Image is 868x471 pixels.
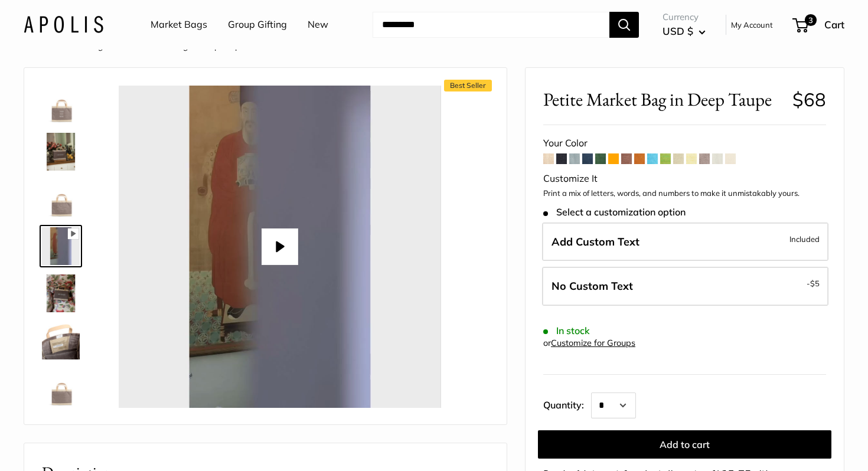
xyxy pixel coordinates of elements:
img: Petite Market Bag in Deep Taupe [42,227,80,265]
div: Customize It [543,170,826,188]
span: $68 [792,88,826,111]
span: - [807,276,820,290]
span: Petite Market Bag in Deep Taupe [119,41,244,51]
a: Petite Market Bag in Deep Taupe [40,178,82,220]
p: Print a mix of letters, words, and numbers to make it unmistakably yours. [543,188,826,199]
span: No Custom Text [552,279,633,293]
span: Cart [824,18,844,31]
a: Petite Market Bag in Deep Taupe [40,319,82,362]
span: USD $ [663,25,693,37]
a: Market Bags [58,41,107,51]
label: Quantity: [543,389,591,418]
a: Group Gifting [228,16,287,34]
span: Currency [663,9,706,25]
label: Leave Blank [542,267,828,306]
span: $5 [810,279,820,288]
a: Petite Market Bag in Deep Taupe [40,225,82,267]
img: Petite Market Bag in Deep Taupe [42,133,80,171]
span: 3 [805,14,817,26]
button: Search [609,12,639,38]
a: Petite Market Bag in Deep Taupe [40,367,82,409]
span: Add Custom Text [552,235,639,248]
label: Add Custom Text [542,223,828,261]
a: New [308,16,328,34]
span: Petite Market Bag in Deep Taupe [543,89,784,110]
span: Best Seller [444,80,492,91]
img: Petite Market Bag in Deep Taupe [42,86,80,123]
a: Petite Market Bag in Deep Taupe [40,272,82,315]
a: 3 Cart [794,15,844,34]
input: Search... [373,12,609,38]
a: Market Bags [151,16,207,34]
div: Your Color [543,135,826,152]
span: Select a customization option [543,207,686,218]
img: Petite Market Bag in Deep Taupe [42,369,80,407]
a: Home [24,41,47,51]
a: Petite Market Bag in Deep Taupe [40,130,82,173]
a: Customize for Groups [551,338,635,348]
div: or [543,335,635,351]
a: Petite Market Bag in Deep Taupe [40,83,82,126]
img: Apolis [24,16,103,33]
img: Petite Market Bag in Deep Taupe [42,180,80,218]
button: Play [262,228,298,265]
img: Petite Market Bag in Deep Taupe [42,322,80,359]
span: In stock [543,325,590,336]
button: Add to cart [538,430,831,459]
img: Petite Market Bag in Deep Taupe [42,274,80,312]
button: USD $ [663,22,706,41]
a: My Account [731,18,773,32]
span: Included [789,232,820,246]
